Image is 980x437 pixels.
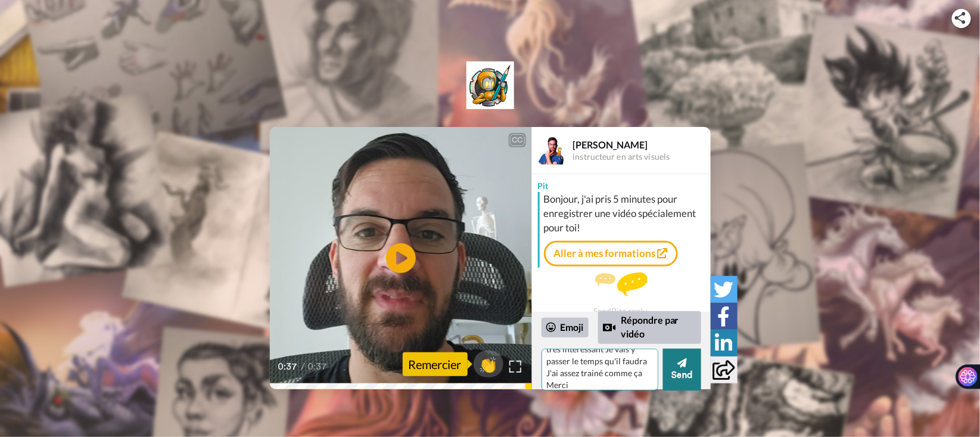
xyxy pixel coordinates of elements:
textarea: Merci pour l'accueil Le contenu dès le départ est très intéressant Je vais y passer le temps qu'i... [542,349,658,390]
span: 👏 [474,355,503,374]
div: Send Pit a reply. [532,272,711,316]
button: Send [663,349,701,390]
img: logo [466,61,514,109]
a: Aller à mes formations [544,241,678,266]
div: Emoji [542,318,589,337]
span: / [301,359,306,374]
div: Bonjour, j'ai pris 5 minutes pour enregistrer une vidéo spécialement pour toi! [544,192,708,235]
div: [PERSON_NAME] [573,139,710,150]
img: ic_share.svg [955,12,966,24]
div: instructeur en arts visuels [573,152,710,162]
img: Profile Image [539,136,567,165]
div: Répondre par vidéo [598,311,701,344]
span: 0:37 [278,359,299,374]
div: CC [510,134,525,146]
div: Remercier [403,352,468,376]
div: Reply by Video [603,320,616,334]
button: 👏 [474,351,503,377]
div: Pit [532,174,711,192]
span: 0:37 [308,359,329,374]
img: Full screen [509,361,521,373]
img: message.svg [595,272,648,296]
